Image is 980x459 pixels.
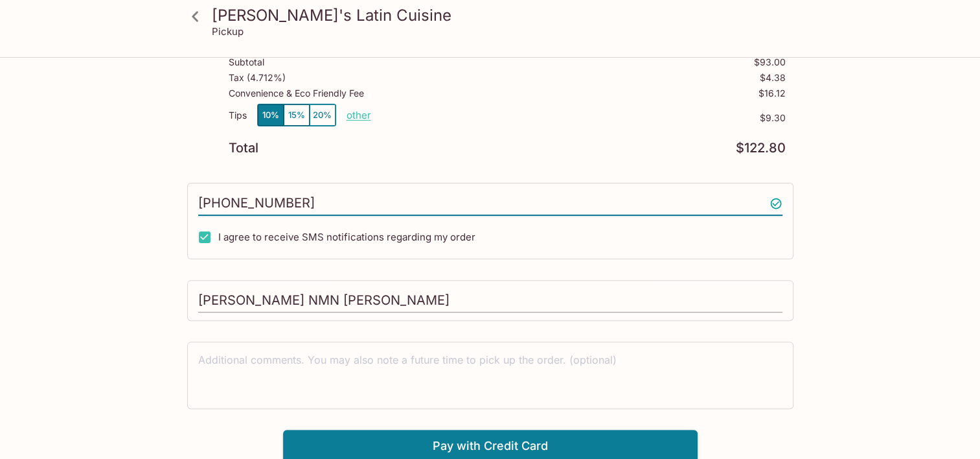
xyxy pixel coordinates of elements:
input: Enter phone number [198,191,782,216]
p: $122.80 [736,142,786,154]
p: Subtotal [229,57,264,67]
p: $9.30 [371,113,786,123]
span: I agree to receive SMS notifications regarding my order [218,231,475,243]
p: Tax ( 4.712% ) [229,73,286,83]
p: $4.38 [760,73,786,83]
p: Pickup [212,25,244,38]
button: other [347,109,371,121]
button: 10% [258,104,284,126]
p: $16.12 [758,88,786,99]
p: Total [229,142,258,154]
button: 15% [284,104,310,126]
button: 20% [310,104,336,126]
p: Convenience & Eco Friendly Fee [229,88,364,99]
p: Tips [229,110,247,121]
input: Enter first and last name [198,288,782,313]
h3: [PERSON_NAME]'s Latin Cuisine [212,5,791,25]
p: $93.00 [754,57,786,67]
